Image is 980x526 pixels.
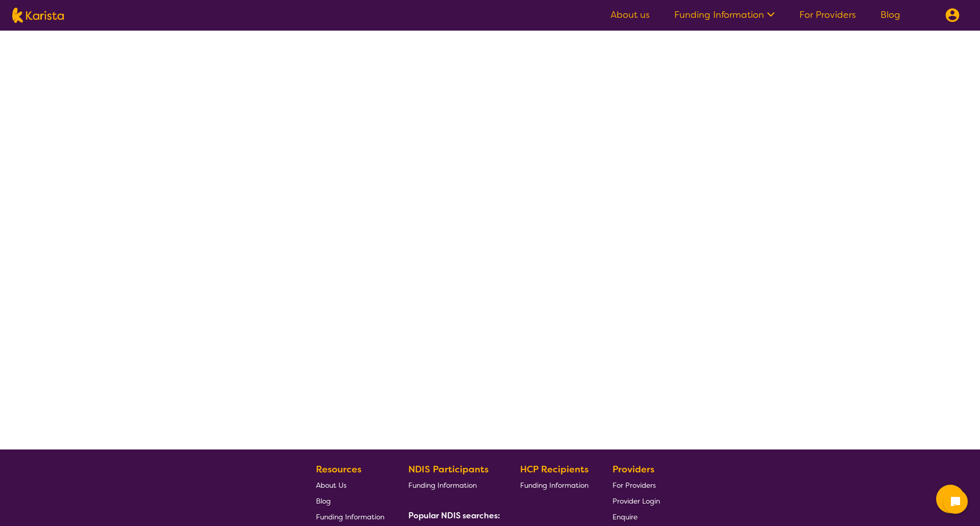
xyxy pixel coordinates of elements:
a: Funding Information [408,477,496,493]
a: For Providers [799,9,856,21]
span: Funding Information [408,481,477,490]
a: About us [610,9,650,21]
a: For Providers [612,477,660,493]
a: Funding Information [674,9,775,21]
b: Resources [316,463,361,475]
b: NDIS Participants [408,463,488,475]
span: Funding Information [316,512,384,521]
b: Popular NDIS searches: [408,510,500,521]
a: Funding Information [520,477,589,493]
b: Providers [612,463,654,475]
a: Enquire [612,509,660,524]
a: Funding Information [316,509,384,524]
a: Provider Login [612,493,660,509]
span: Funding Information [520,481,589,490]
span: Provider Login [612,496,660,506]
span: Blog [316,496,331,506]
b: HCP Recipients [520,463,589,475]
span: For Providers [612,481,656,490]
a: About Us [316,477,384,493]
span: Enquire [612,512,638,521]
img: Karista logo [12,8,64,23]
a: Blog [316,493,384,509]
img: menu [945,8,960,22]
a: Blog [880,9,900,21]
span: About Us [316,481,347,490]
button: Channel Menu [936,485,965,513]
